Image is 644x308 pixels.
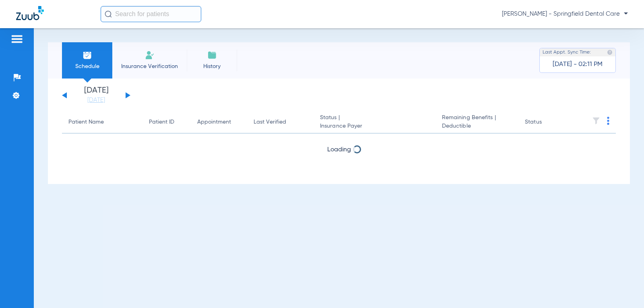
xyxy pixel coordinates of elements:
[314,111,436,134] th: Status |
[149,118,184,126] div: Patient ID
[553,60,603,68] span: [DATE] - 02:11 PM
[543,48,591,56] span: Last Appt. Sync Time:
[607,117,609,125] img: group-dot-blue.svg
[118,62,181,70] span: Insurance Verification
[10,34,23,44] img: hamburger-icon
[145,50,155,60] img: Manual Insurance Verification
[442,122,512,130] span: Deductible
[254,118,307,126] div: Last Verified
[207,50,217,60] img: History
[197,118,231,126] div: Appointment
[320,122,429,130] span: Insurance Payer
[197,118,241,126] div: Appointment
[72,87,120,104] li: [DATE]
[592,117,600,125] img: filter.svg
[68,118,136,126] div: Patient Name
[68,62,106,70] span: Schedule
[436,111,518,134] th: Remaining Benefits |
[518,111,573,134] th: Status
[254,118,286,126] div: Last Verified
[16,6,44,20] img: Zuub Logo
[607,50,613,55] img: last sync help info
[101,6,201,22] input: Search for patients
[502,10,628,18] span: [PERSON_NAME] - Springfield Dental Care
[105,10,112,18] img: Search Icon
[149,118,174,126] div: Patient ID
[68,118,104,126] div: Patient Name
[72,96,120,104] a: [DATE]
[327,147,351,153] span: Loading
[83,50,92,60] img: Schedule
[193,62,231,70] span: History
